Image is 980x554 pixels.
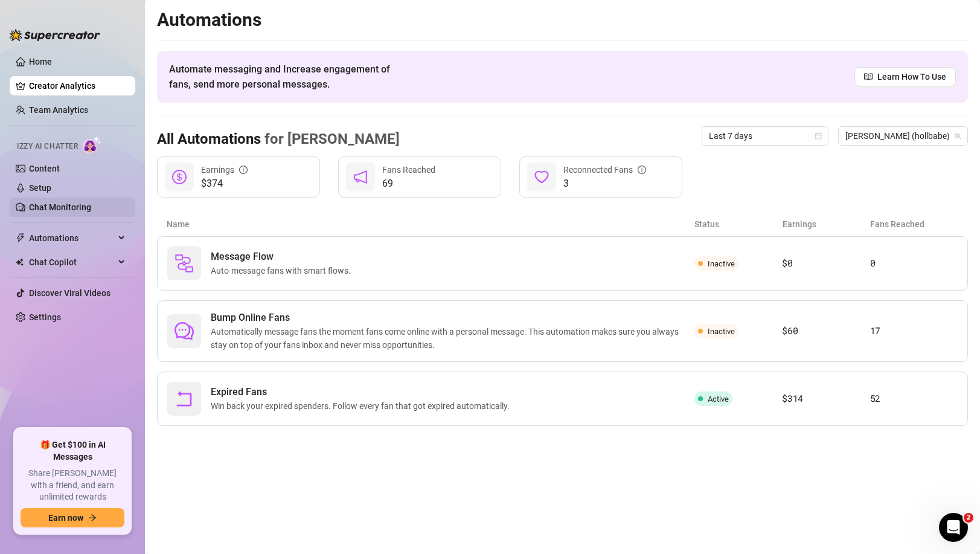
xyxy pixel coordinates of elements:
span: heart [534,170,549,184]
article: 52 [870,391,958,406]
a: Creator Analytics [29,76,126,95]
span: thunderbolt [16,233,25,243]
span: Automatically message fans the moment fans come online with a personal message. This automation m... [211,325,694,352]
article: $0 [782,256,870,271]
span: Share [PERSON_NAME] with a friend, and earn unlimited rewards [21,468,124,503]
span: dollar [172,170,187,184]
span: arrow-right [88,514,97,522]
span: read [864,72,873,81]
span: for [PERSON_NAME] [261,130,400,147]
span: Last 7 days [709,127,821,145]
span: Earn now [48,513,83,523]
article: Fans Reached [870,217,958,231]
h2: Automations [157,8,968,31]
img: Chat Copilot [16,258,24,266]
img: svg%3e [175,254,194,273]
span: Learn How To Use [877,70,946,83]
span: Inactive [708,327,735,336]
a: Settings [29,312,61,322]
span: Automate messaging and Increase engagement of fans, send more personal messages. [169,62,402,92]
span: Message Flow [211,250,356,264]
span: Auto-message fans with smart flows. [211,264,356,277]
span: Izzy AI Chatter [17,141,78,152]
span: 2 [964,513,973,523]
span: 69 [382,176,435,191]
div: Earnings [201,163,248,176]
h3: All Automations [157,130,400,149]
span: Automations [29,228,115,248]
article: $314 [782,391,870,406]
div: Reconnected Fans [563,163,646,176]
a: Content [29,164,60,173]
a: Team Analytics [29,105,88,115]
span: Win back your expired spenders. Follow every fan that got expired automatically. [211,399,514,413]
span: Chat Copilot [29,253,115,272]
article: $60 [782,324,870,338]
button: Earn nowarrow-right [21,508,124,527]
a: Learn How To Use [854,67,956,86]
a: Discover Viral Videos [29,288,110,298]
img: AI Chatter [83,136,101,153]
span: calendar [815,132,822,140]
span: rollback [175,389,194,408]
article: Earnings [783,217,871,231]
span: $374 [201,176,248,191]
article: Status [694,217,783,231]
span: 🎁 Get $100 in AI Messages [21,439,124,463]
span: Fans Reached [382,165,435,175]
a: Setup [29,183,51,193]
span: Bump Online Fans [211,311,694,325]
span: Inactive [708,259,735,268]
a: Chat Monitoring [29,202,91,212]
span: notification [353,170,368,184]
article: Name [167,217,694,231]
span: 3 [563,176,646,191]
span: info-circle [638,166,646,174]
span: info-circle [239,166,248,174]
span: team [954,132,961,140]
span: comment [175,321,194,341]
img: logo-BBDzfeDw.svg [10,29,100,41]
a: Home [29,57,52,66]
span: Active [708,395,729,404]
iframe: Intercom live chat [939,513,968,542]
span: Expired Fans [211,385,514,399]
span: holly (hollbabe) [845,127,961,145]
article: 17 [870,324,958,338]
article: 0 [870,256,958,271]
